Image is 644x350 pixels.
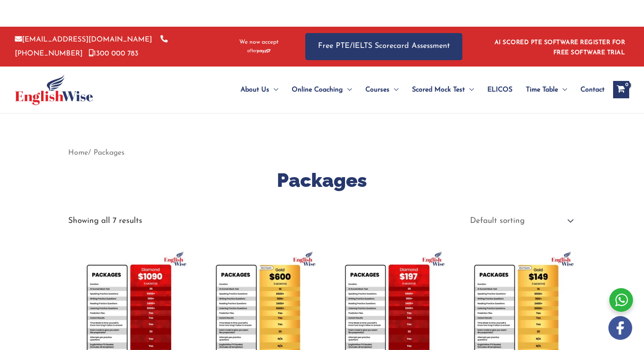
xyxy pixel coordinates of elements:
[412,75,465,105] span: Scored Mock Test
[285,75,359,105] a: Online CoachingMenu Toggle
[580,75,605,105] span: Contact
[305,33,462,60] a: Free PTE/IELTS Scorecard Assessment
[269,75,278,105] span: Menu Toggle
[405,75,481,105] a: Scored Mock TestMenu Toggle
[574,75,605,105] a: Contact
[68,146,576,160] nav: Breadcrumb
[220,75,605,105] nav: Site Navigation: Main Menu
[247,49,271,53] img: Afterpay-Logo
[481,75,519,105] a: ELICOS
[495,39,625,56] a: AI SCORED PTE SOFTWARE REGISTER FOR FREE SOFTWARE TRIAL
[15,36,168,57] a: [PHONE_NUMBER]
[463,213,576,229] select: Shop order
[68,167,576,194] h1: Packages
[240,75,269,105] span: About Us
[558,75,567,105] span: Menu Toggle
[68,149,88,156] a: Home
[526,75,558,105] span: Time Table
[343,75,352,105] span: Menu Toggle
[292,75,343,105] span: Online Coaching
[608,316,632,340] img: white-facebook.png
[465,75,474,105] span: Menu Toggle
[234,75,285,105] a: About UsMenu Toggle
[613,81,629,98] a: View Shopping Cart, empty
[359,75,405,105] a: CoursesMenu Toggle
[15,75,93,105] img: cropped-ew-logo
[489,33,629,60] aside: Header Widget 1
[519,75,574,105] a: Time TableMenu Toggle
[365,75,390,105] span: Courses
[239,38,279,47] span: We now accept
[487,75,512,105] span: ELICOS
[390,75,398,105] span: Menu Toggle
[68,217,142,225] p: Showing all 7 results
[89,50,138,57] a: 1300 000 783
[15,36,152,43] a: [EMAIL_ADDRESS][DOMAIN_NAME]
